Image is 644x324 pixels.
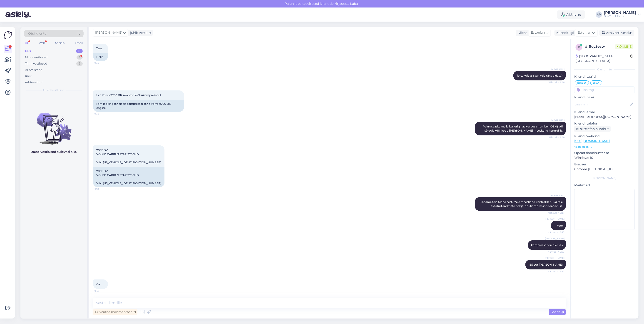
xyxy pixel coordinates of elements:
span: Uued vestlused [43,88,65,92]
div: Hello [93,53,108,61]
span: AI Assistent [547,118,564,122]
p: Kliendi tag'id [574,74,635,79]
a: [PERSON_NAME]BusTruckParts [604,11,641,18]
span: Nähtud ✓ 9:36 [547,81,564,84]
p: Kliendi nimi [574,95,635,100]
p: Kliendi telefon [574,121,635,126]
span: Tere, kuidas saan teid täna aidata? [517,74,563,77]
div: AP [596,11,602,18]
span: Täname teid teabe eest. Meie meeskond kontrollib nüüd teie esitatud andmete põhjal õhukompressori... [480,200,563,208]
span: r [578,45,580,49]
span: Saada [551,310,564,314]
span: Ok [96,282,100,286]
span: Estonian [578,30,592,35]
p: Uued vestlused tulevad siia. [31,150,77,154]
img: No chats [20,105,87,145]
span: Nähtud ✓ 9:36 [547,136,564,139]
div: Minu vestlused [25,55,47,60]
input: Lisa nimi [574,102,630,107]
a: [URL][DOMAIN_NAME] [574,139,610,143]
div: Socials [54,40,65,46]
span: Luba [349,2,359,6]
div: [GEOGRAPHIC_DATA], [GEOGRAPHIC_DATA] [576,54,630,63]
span: tere [557,224,563,227]
div: Tiimi vestlused [25,61,47,66]
div: 703DDV VOLVO CARRUS STAR 9700HD VIN: [US_VEHICLE_IDENTIFICATION_NUMBER] [93,167,164,187]
span: Palun saatke meile kas originaalvaruosa number (OEM) või sõiduki VIN-kood [PERSON_NAME] meeskond ... [483,125,563,132]
div: Web [38,40,46,46]
span: Online [615,44,634,49]
div: Email [74,40,84,46]
span: [PERSON_NAME] [95,30,122,35]
div: [PERSON_NAME] [574,176,635,180]
span: 9:36 [94,112,112,115]
p: Klienditeekond [574,134,635,139]
span: [PERSON_NAME] [545,237,564,240]
div: [PERSON_NAME] [604,11,636,15]
div: Kõik [25,74,32,78]
span: Nähtud ✓ 9:37 [547,211,564,214]
p: Windows 10 [574,155,635,160]
div: 6 [76,61,83,66]
span: kompressor on olemas [531,243,563,247]
p: Brauser [574,162,635,167]
span: AI Assistent [547,194,564,197]
p: [EMAIL_ADDRESS][DOMAIN_NAME] [574,115,635,119]
div: 0 [76,49,83,53]
span: AI Assistent [547,67,564,71]
p: Vaata edasi ... [574,145,635,149]
div: Uus [25,49,31,53]
p: Operatsioonisüsteem [574,151,635,155]
div: Klienditugi [554,30,574,35]
span: Nähtud ✓ 9:43 [547,270,564,273]
span: tsin Volvo 9700 B12 mootorile õhukompressorit. [96,93,162,97]
p: Kliendi email [574,110,635,115]
span: Estonian [531,30,545,35]
p: Chrome [TECHNICAL_ID] [574,167,635,172]
div: Arhiveeri vestlus [599,30,634,36]
span: ost [593,81,597,84]
span: Otsi kliente [28,31,46,36]
span: Tere [96,47,102,50]
span: 9:37 [94,187,112,191]
div: AI Assistent [25,68,42,72]
div: Küsi telefoninumbrit [574,126,611,132]
div: All [24,40,29,46]
span: 703DDV VOLVO CARRUS STAR 9700HD VIN: [US_VEHICLE_IDENTIFICATION_NUMBER] [96,148,161,164]
div: # r9cy5esw [585,44,615,49]
span: Nähtud ✓ 9:43 [547,250,564,254]
span: [PERSON_NAME] [545,217,564,221]
div: BusTruckParts [604,15,636,18]
input: Lisa tag [574,86,635,93]
span: Nähtud ✓ 9:43 [547,231,564,234]
div: juhib vestlust [128,30,152,35]
div: 5 [77,55,83,60]
span: [PERSON_NAME] [545,256,564,260]
span: 9:36 [94,61,112,65]
div: Arhiveeritud [25,80,44,85]
div: I am looking for an air compressor for a Volvo 9700 B12 engine. [93,100,184,112]
span: 185 eur [PERSON_NAME] [529,263,563,266]
div: Klient [516,30,527,35]
p: Märkmed [574,183,635,188]
span: 9:43 [94,289,112,293]
div: Kliendi info [574,67,635,72]
span: Eesti [577,81,584,84]
div: Aktiivne [557,10,585,19]
img: Askly Logo [4,31,12,39]
div: Privaatne kommentaar [93,309,137,315]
